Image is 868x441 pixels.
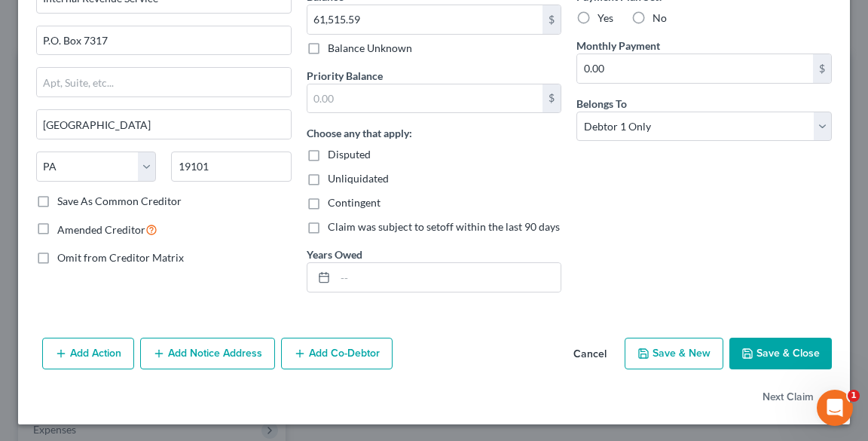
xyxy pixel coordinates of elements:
span: Unliquidated [328,172,389,185]
input: 0.00 [307,5,543,34]
span: 1 [848,390,860,402]
span: Belongs To [576,97,627,110]
span: Contingent [328,196,381,209]
span: Claim was subject to setoff within the last 90 days [328,220,560,233]
span: Disputed [328,148,371,161]
input: Enter city... [37,110,291,139]
span: Amended Creditor [57,223,145,236]
div: $ [542,5,561,34]
label: Balance Unknown [328,41,412,56]
label: Years Owed [307,247,362,262]
input: 0.00 [577,54,813,83]
label: Save As Common Creditor [57,194,182,209]
label: Priority Balance [307,68,383,84]
span: Yes [598,11,613,24]
button: Save & New [625,338,723,369]
button: Add Action [42,338,134,369]
div: $ [813,54,831,83]
button: Add Co-Debtor [281,338,393,369]
label: Choose any that apply: [307,125,412,141]
button: Cancel [561,339,619,369]
label: Monthly Payment [576,38,660,54]
input: Enter address... [37,26,291,55]
button: Add Notice Address [140,338,275,369]
input: 0.00 [307,84,543,113]
div: $ [542,84,561,113]
button: Save & Close [729,338,832,369]
input: Apt, Suite, etc... [37,68,291,96]
input: Enter zip... [171,152,291,182]
iframe: Intercom live chat [817,390,853,426]
span: No [653,11,667,24]
span: Omit from Creditor Matrix [57,251,184,264]
button: Next Claim [763,381,832,413]
input: -- [335,263,561,292]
